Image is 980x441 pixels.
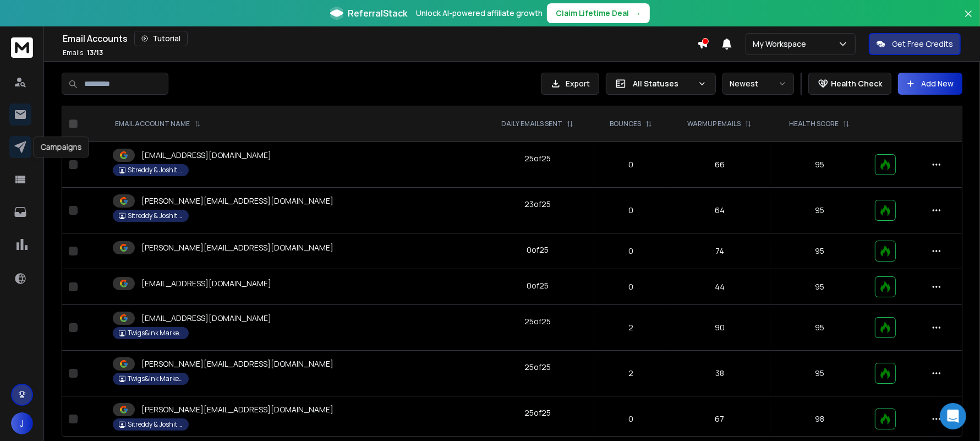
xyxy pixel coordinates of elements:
button: J [11,412,33,434]
p: DAILY EMAILS SENT [501,119,562,128]
div: 25 of 25 [524,316,551,327]
span: → [633,8,641,19]
div: 0 of 25 [527,244,549,255]
td: 90 [669,305,771,351]
p: 2 [600,322,662,333]
p: 2 [600,368,662,379]
p: 0 [600,205,662,216]
td: 95 [771,188,868,233]
td: 74 [669,233,771,269]
button: Export [541,73,599,95]
p: 0 [600,159,662,170]
p: [PERSON_NAME][EMAIL_ADDRESS][DOMAIN_NAME] [141,242,333,253]
td: 95 [771,269,868,305]
p: Twigs&Ink Marketing [128,329,183,337]
td: 66 [669,142,771,188]
div: Open Intercom Messenger [940,403,966,429]
span: ReferralStack [348,7,407,20]
p: 0 [600,246,662,257]
p: BOUNCES [610,119,641,128]
td: 95 [771,351,868,396]
div: EMAIL ACCOUNT NAME [115,119,201,128]
td: 44 [669,269,771,305]
p: Unlock AI-powered affiliate growth [416,8,543,19]
p: [PERSON_NAME][EMAIL_ADDRESS][DOMAIN_NAME] [141,404,333,415]
td: 64 [669,188,771,233]
div: Email Accounts [63,31,697,46]
div: 25 of 25 [524,407,551,418]
button: Get Free Credits [869,33,961,55]
p: [PERSON_NAME][EMAIL_ADDRESS][DOMAIN_NAME] [141,358,333,369]
p: Get Free Credits [892,39,953,50]
p: [EMAIL_ADDRESS][DOMAIN_NAME] [141,150,271,161]
p: [EMAIL_ADDRESS][DOMAIN_NAME] [141,278,271,289]
p: Sitreddy & Joshit Workspace [128,166,183,175]
td: 95 [771,233,868,269]
p: 0 [600,281,662,292]
span: 13 / 13 [87,48,103,57]
button: Claim Lifetime Deal→ [547,3,650,23]
p: 0 [600,413,662,424]
div: 25 of 25 [524,153,551,164]
p: All Statuses [633,78,693,89]
button: Tutorial [134,31,188,46]
td: 95 [771,142,868,188]
p: Emails : [63,48,103,57]
p: Health Check [831,78,882,89]
p: Twigs&Ink Marketing [128,374,183,383]
div: 25 of 25 [524,362,551,373]
button: Newest [722,73,794,95]
td: 95 [771,305,868,351]
p: HEALTH SCORE [789,119,839,128]
p: WARMUP EMAILS [687,119,741,128]
button: Health Check [808,73,891,95]
button: Close banner [961,7,976,33]
p: Sitreddy & Joshit Workspace [128,420,183,429]
div: Campaigns [34,137,89,157]
p: [EMAIL_ADDRESS][DOMAIN_NAME] [141,313,271,324]
td: 38 [669,351,771,396]
div: 0 of 25 [527,280,549,291]
p: My Workspace [753,39,811,50]
p: [PERSON_NAME][EMAIL_ADDRESS][DOMAIN_NAME] [141,195,333,206]
button: Add New [898,73,962,95]
p: Sitreddy & Joshit Workspace [128,211,183,220]
div: 23 of 25 [524,199,551,210]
